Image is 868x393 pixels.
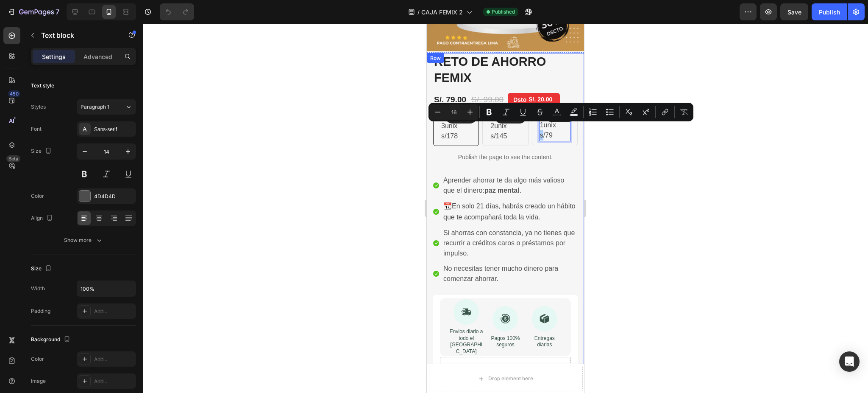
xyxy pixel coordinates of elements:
[812,3,847,20] button: Publish
[31,263,53,275] div: Size
[6,155,20,162] div: Beta
[77,281,136,296] input: Auto
[41,30,113,40] p: Text block
[31,82,54,90] div: Text style
[3,3,63,20] button: 7
[427,24,584,393] iframe: Design area
[31,233,136,248] button: Show more
[94,378,134,385] div: Add...
[492,8,515,16] span: Published
[819,8,840,17] div: Publish
[94,308,134,315] div: Add...
[8,90,20,97] div: 450
[94,356,134,363] div: Add...
[787,8,801,16] span: Save
[42,52,66,61] p: Settings
[839,351,860,372] div: Open Intercom Messenger
[31,213,55,224] div: Align
[94,126,134,133] div: Sans-serif
[421,8,463,17] span: CAJA FEMIX 2
[417,8,420,17] span: /
[94,193,134,200] div: 4D4D4D
[83,52,112,61] p: Advanced
[31,334,72,345] div: Background
[31,355,44,363] div: Color
[31,103,46,111] div: Styles
[77,99,136,115] button: Paragraph 1
[428,103,693,121] div: Editor contextual toolbar
[31,192,44,200] div: Color
[81,103,109,111] span: Paragraph 1
[31,285,45,292] div: Width
[31,377,46,385] div: Image
[31,146,53,157] div: Size
[56,7,59,17] p: 7
[160,3,194,20] div: Undo/Redo
[31,307,50,315] div: Padding
[64,236,103,244] div: Show more
[31,125,42,133] div: Font
[780,3,808,20] button: Save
